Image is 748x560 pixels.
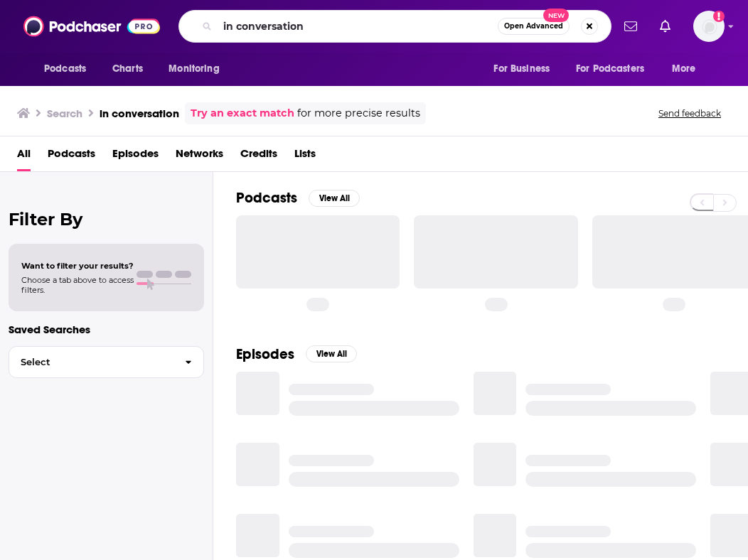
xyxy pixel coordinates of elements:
[191,105,294,122] a: Try an exact match
[306,345,357,362] button: View All
[654,14,676,38] a: Show notifications dropdown
[34,55,105,82] button: open menu
[17,142,31,171] a: All
[693,11,725,42] button: Show profile menu
[112,142,159,171] a: Episodes
[662,55,714,82] button: open menu
[178,10,611,43] div: Search podcasts, credits, & more...
[693,11,725,42] img: User Profile
[44,59,86,79] span: Podcasts
[619,14,643,38] a: Show notifications dropdown
[693,11,725,42] span: Logged in as smeizlik
[9,346,204,378] button: Select
[294,142,316,171] a: Lists
[47,107,82,120] h3: Search
[493,59,550,79] span: For Business
[218,15,498,38] input: Search podcasts, credits, & more...
[576,59,644,79] span: For Podcasters
[236,345,294,363] h2: Episodes
[567,55,665,82] button: open menu
[236,189,360,207] a: PodcastsView All
[48,142,95,171] a: Podcasts
[21,261,134,271] span: Want to filter your results?
[498,18,570,35] button: Open AdvancedNew
[21,275,134,295] span: Choose a tab above to access filters.
[654,107,725,119] button: Send feedback
[236,189,297,207] h2: Podcasts
[112,59,143,79] span: Charts
[543,9,569,22] span: New
[100,107,179,120] h3: in conversation
[9,209,204,230] h2: Filter By
[9,323,204,336] p: Saved Searches
[297,105,420,122] span: for more precise results
[483,55,567,82] button: open menu
[23,13,160,40] img: Podchaser - Follow, Share and Rate Podcasts
[176,142,223,171] a: Networks
[9,357,173,367] span: Select
[672,59,696,79] span: More
[236,345,357,363] a: EpisodesView All
[713,11,725,22] svg: Add a profile image
[240,142,277,171] a: Credits
[309,190,360,207] button: View All
[169,59,219,79] span: Monitoring
[103,55,151,82] a: Charts
[159,55,237,82] button: open menu
[504,23,563,30] span: Open Advanced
